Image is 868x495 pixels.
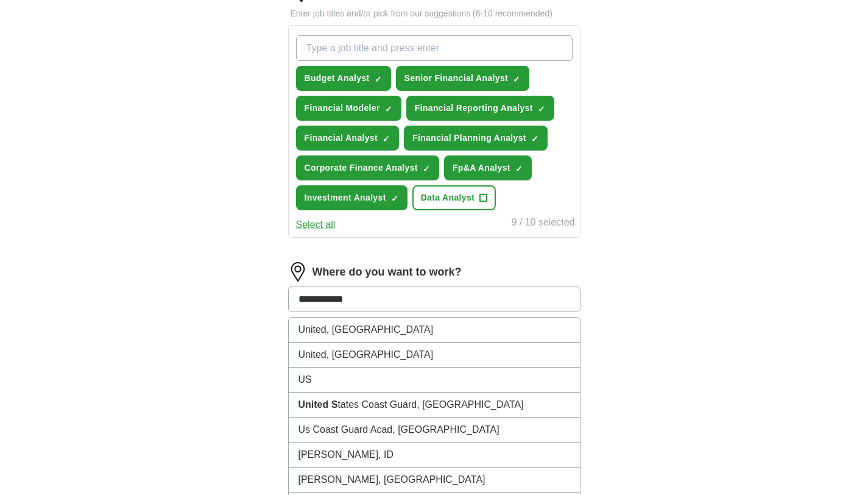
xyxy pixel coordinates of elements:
span: ✓ [515,164,523,174]
li: United, [GEOGRAPHIC_DATA] [289,343,580,368]
button: Financial Modeler✓ [296,96,401,121]
button: Budget Analyst✓ [296,66,391,91]
span: Corporate Finance Analyst [305,162,418,174]
button: Financial Planning Analyst✓ [404,126,548,151]
li: US [289,368,580,393]
button: Fp&A Analyst✓ [444,155,532,180]
span: ✓ [513,74,520,84]
span: Financial Planning Analyst [412,132,526,144]
span: ✓ [391,194,398,204]
button: Select all [296,218,336,232]
span: ✓ [531,134,538,144]
button: Financial Analyst✓ [296,126,400,151]
input: Type a job title and press enter [296,35,573,61]
span: ✓ [385,104,392,114]
strong: United S [298,399,338,410]
img: location.png [288,262,308,282]
span: Financial Analyst [305,132,378,144]
button: Investment Analyst✓ [296,185,408,210]
button: Data Analyst [412,185,496,210]
span: Budget Analyst [305,72,370,85]
span: ✓ [375,74,382,84]
span: ✓ [423,164,430,174]
li: tates Coast Guard, [GEOGRAPHIC_DATA] [289,393,580,418]
span: Senior Financial Analyst [404,72,508,85]
div: 9 / 10 selected [511,215,574,232]
button: Financial Reporting Analyst✓ [406,96,554,121]
button: Corporate Finance Analyst✓ [296,155,439,180]
li: [PERSON_NAME], ID [289,443,580,468]
p: Enter job titles and/or pick from our suggestions (6-10 recommended) [288,7,580,20]
li: [PERSON_NAME], [GEOGRAPHIC_DATA] [289,468,580,493]
span: Fp&A Analyst [453,162,510,174]
li: Us Coast Guard Acad, [GEOGRAPHIC_DATA] [289,418,580,443]
span: Investment Analyst [305,191,386,204]
li: United, [GEOGRAPHIC_DATA] [289,318,580,343]
span: ✓ [538,104,545,114]
span: Financial Reporting Analyst [415,102,533,115]
label: Where do you want to work? [312,264,462,280]
button: Senior Financial Analyst✓ [396,66,529,91]
span: Financial Modeler [305,102,380,115]
span: Data Analyst [421,191,475,204]
span: ✓ [383,134,390,144]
